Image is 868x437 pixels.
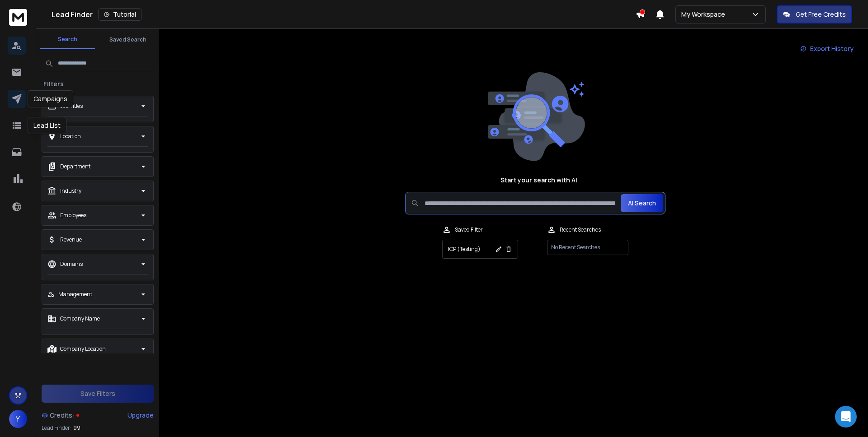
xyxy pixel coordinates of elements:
[50,411,75,420] span: Credits:
[9,410,27,428] button: Y
[42,406,154,424] a: Credits:Upgrade
[793,40,861,58] a: Export History
[60,236,82,243] p: Revenue
[40,30,95,49] button: Search
[52,8,636,21] div: Lead Finder
[98,8,142,21] button: Tutorial
[796,10,846,19] p: Get Free Credits
[60,187,81,195] p: Industry
[560,226,601,233] p: Recent Searches
[60,133,81,140] p: Location
[40,79,67,88] h3: Filters
[486,72,585,161] img: image
[60,260,83,268] p: Domains
[60,163,90,170] p: Department
[681,10,729,19] p: My Workspace
[73,424,80,432] span: 99
[28,117,66,134] div: Lead List
[28,90,73,107] div: Campaigns
[621,194,663,212] button: AI Search
[100,31,156,49] button: Saved Search
[547,240,628,255] p: No Recent Searches
[127,411,154,420] div: Upgrade
[500,176,577,185] h1: Start your search with AI
[448,246,481,253] p: ICP (Testing)
[455,226,483,233] p: Saved Filter
[442,240,518,259] button: ICP (Testing)
[60,212,86,219] p: Employees
[42,424,71,432] p: Lead Finder:
[60,345,106,353] p: Company Location
[60,315,100,322] p: Company Name
[777,5,852,23] button: Get Free Credits
[58,291,92,298] p: Management
[835,406,857,428] div: Open Intercom Messenger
